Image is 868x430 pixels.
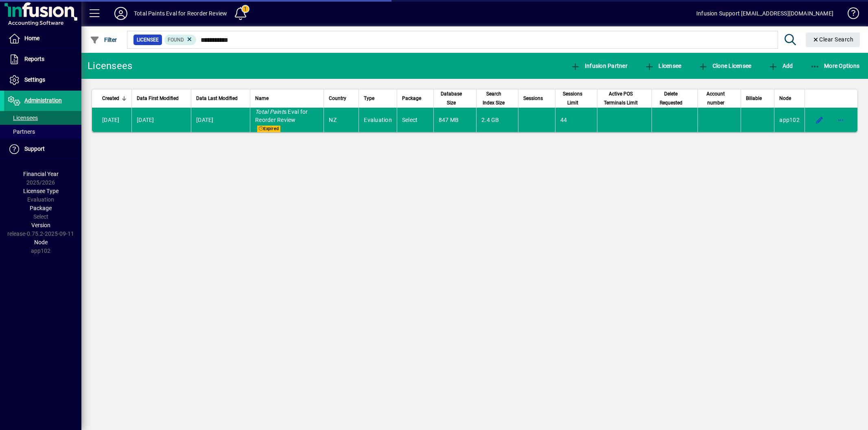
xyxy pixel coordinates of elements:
[560,89,592,107] div: Sessions Limit
[24,35,39,41] span: Home
[523,94,550,103] div: Sessions
[24,146,45,152] span: Support
[812,36,854,43] span: Clear Search
[102,94,119,103] span: Created
[571,63,627,69] span: Infusion Partner
[324,108,359,132] td: NZ
[813,113,826,126] button: Edit
[364,94,392,103] div: Type
[560,89,585,107] span: Sessions Limit
[270,109,284,115] em: Paint
[24,76,45,83] span: Settings
[255,109,308,123] span: s Eval for Reorder Review
[4,139,81,159] a: Support
[23,171,59,177] span: Financial Year
[555,108,597,132] td: 44
[34,239,48,245] span: Node
[108,6,134,21] button: Profile
[24,56,44,62] span: Reports
[779,94,800,103] div: Node
[255,94,269,103] span: Name
[31,222,50,228] span: Version
[196,94,238,103] span: Data Last Modified
[768,63,793,69] span: Add
[257,126,280,132] span: Expired
[164,35,197,45] mat-chip: Found Status: Found
[602,89,639,107] span: Active POS Terminals Limit
[168,37,184,43] span: Found
[481,89,506,107] span: Search Index Size
[834,113,847,126] button: More options
[87,59,132,72] div: Licensees
[842,2,858,28] a: Knowledge Base
[402,94,429,103] div: Package
[191,108,250,132] td: [DATE]
[4,125,81,139] a: Partners
[657,89,686,107] span: Delete Requested
[779,94,791,103] span: Node
[137,36,159,44] span: Licensee
[196,94,245,103] div: Data Last Modified
[4,28,81,49] a: Home
[703,89,728,107] span: Account number
[439,89,471,107] div: Database Size
[137,94,186,103] div: Data First Modified
[766,59,795,73] button: Add
[137,94,179,103] span: Data First Modified
[481,89,513,107] div: Search Index Size
[88,33,119,47] button: Filter
[329,94,346,103] span: Country
[8,128,35,135] span: Partners
[746,94,769,103] div: Billable
[397,108,433,132] td: Select
[4,70,81,90] a: Settings
[433,108,476,132] td: 847 MB
[131,108,191,132] td: [DATE]
[92,108,131,132] td: [DATE]
[439,89,464,107] span: Database Size
[402,94,421,103] span: Package
[329,94,354,103] div: Country
[568,59,630,73] button: Infusion Partner
[476,108,518,132] td: 2.4 GB
[255,109,268,115] em: Total
[657,89,693,107] div: Delete Requested
[102,94,127,103] div: Created
[698,63,751,69] span: Clone Licensee
[8,115,38,121] span: Licensees
[4,111,81,125] a: Licensees
[30,205,52,211] span: Package
[23,188,59,194] span: Licensee Type
[779,117,800,123] span: app102.prod.infusionbusinesssoftware.com
[643,59,684,73] button: Licensee
[703,89,736,107] div: Account number
[4,49,81,69] a: Reports
[90,37,117,43] span: Filter
[746,94,762,103] span: Billable
[24,97,62,104] span: Administration
[359,108,397,132] td: Evaluation
[255,94,319,103] div: Name
[806,33,860,47] button: Clear
[523,94,543,103] span: Sessions
[808,59,862,73] button: More Options
[602,89,646,107] div: Active POS Terminals Limit
[364,94,374,103] span: Type
[810,63,860,69] span: More Options
[696,7,833,20] div: Infusion Support [EMAIL_ADDRESS][DOMAIN_NAME]
[134,7,227,20] div: Total Paints Eval for Reorder Review
[645,63,682,69] span: Licensee
[696,59,753,73] button: Clone Licensee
